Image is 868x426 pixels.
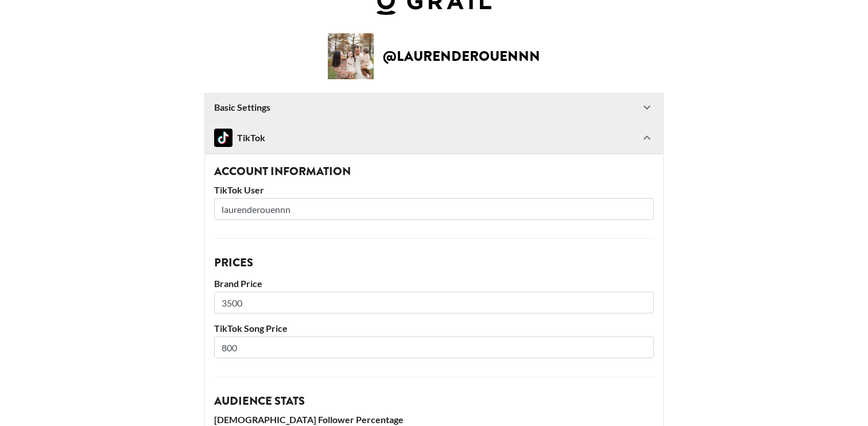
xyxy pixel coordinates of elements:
[214,166,654,177] h3: Account Information
[383,49,540,63] h2: @ laurenderouennn
[214,102,270,113] strong: Basic Settings
[328,33,374,79] img: Creator
[214,278,654,289] label: Brand Price
[214,323,654,334] label: TikTok Song Price
[214,396,654,407] h3: Audience Stats
[214,184,654,196] label: TikTok User
[205,122,663,154] div: TikTokTikTok
[214,414,654,425] label: [DEMOGRAPHIC_DATA] Follower Percentage
[205,94,663,121] div: Basic Settings
[214,257,654,269] h3: Prices
[214,129,265,147] div: TikTok
[214,129,232,147] img: TikTok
